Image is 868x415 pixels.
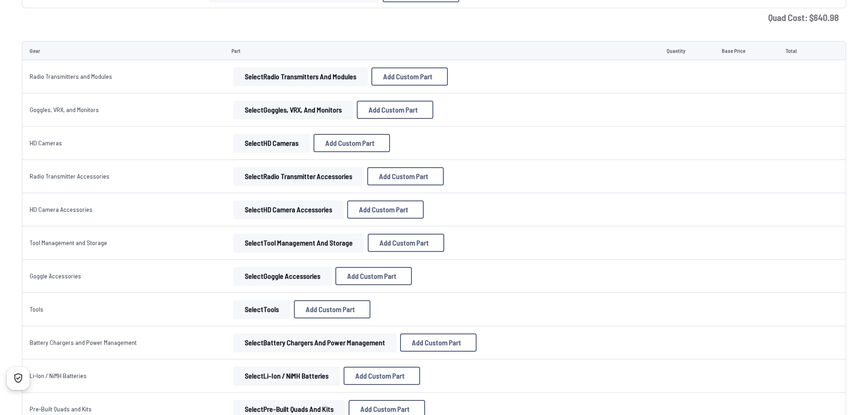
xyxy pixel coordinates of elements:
[30,205,92,213] a: HD Camera Accessories
[30,106,99,113] a: Goggles, VRX, and Monitors
[231,234,366,252] a: SelectTool Management and Storage
[30,338,137,346] a: Battery Chargers and Power Management
[380,239,429,246] span: Add Custom Part
[231,200,345,219] a: SelectHD Camera Accessories
[30,305,43,313] a: Tools
[233,267,332,285] button: SelectGoggle Accessories
[360,405,410,413] span: Add Custom Part
[30,405,92,413] a: Pre-Built Quads and Kits
[22,8,846,26] td: Quad Cost: $ 640.98
[347,200,424,219] button: Add Custom Part
[231,67,370,86] a: SelectRadio Transmitters and Modules
[233,300,290,318] button: SelectTools
[714,41,778,60] td: Base Price
[233,234,364,252] button: SelectTool Management and Storage
[294,300,370,318] button: Add Custom Part
[231,300,292,318] a: SelectTools
[325,139,375,147] span: Add Custom Part
[369,106,418,113] span: Add Custom Part
[233,167,364,185] button: SelectRadio Transmitter Accessories
[22,41,224,60] td: Gear
[233,67,368,86] button: SelectRadio Transmitters and Modules
[30,272,81,280] a: Goggle Accessories
[344,367,420,385] button: Add Custom Part
[371,67,448,86] button: Add Custom Part
[379,173,428,180] span: Add Custom Part
[659,41,714,60] td: Quantity
[231,333,398,352] a: SelectBattery Chargers and Power Management
[355,372,405,379] span: Add Custom Part
[30,172,109,180] a: Radio Transmitter Accessories
[335,267,412,285] button: Add Custom Part
[368,234,444,252] button: Add Custom Part
[30,139,62,147] a: HD Cameras
[412,339,461,346] span: Add Custom Part
[359,206,408,213] span: Add Custom Part
[224,41,659,60] td: Part
[383,73,432,80] span: Add Custom Part
[231,167,365,185] a: SelectRadio Transmitter Accessories
[231,101,355,119] a: SelectGoggles, VRX, and Monitors
[306,306,355,313] span: Add Custom Part
[400,333,477,352] button: Add Custom Part
[357,101,433,119] button: Add Custom Part
[231,267,334,285] a: SelectGoggle Accessories
[233,200,344,219] button: SelectHD Camera Accessories
[313,134,390,152] button: Add Custom Part
[30,72,112,80] a: Radio Transmitters and Modules
[231,367,342,385] a: SelectLi-Ion / NiMH Batteries
[30,372,87,379] a: Li-Ion / NiMH Batteries
[367,167,444,185] button: Add Custom Part
[231,134,312,152] a: SelectHD Cameras
[30,239,107,246] a: Tool Management and Storage
[778,41,822,60] td: Total
[233,333,396,352] button: SelectBattery Chargers and Power Management
[233,134,310,152] button: SelectHD Cameras
[233,101,353,119] button: SelectGoggles, VRX, and Monitors
[347,272,396,280] span: Add Custom Part
[233,367,340,385] button: SelectLi-Ion / NiMH Batteries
